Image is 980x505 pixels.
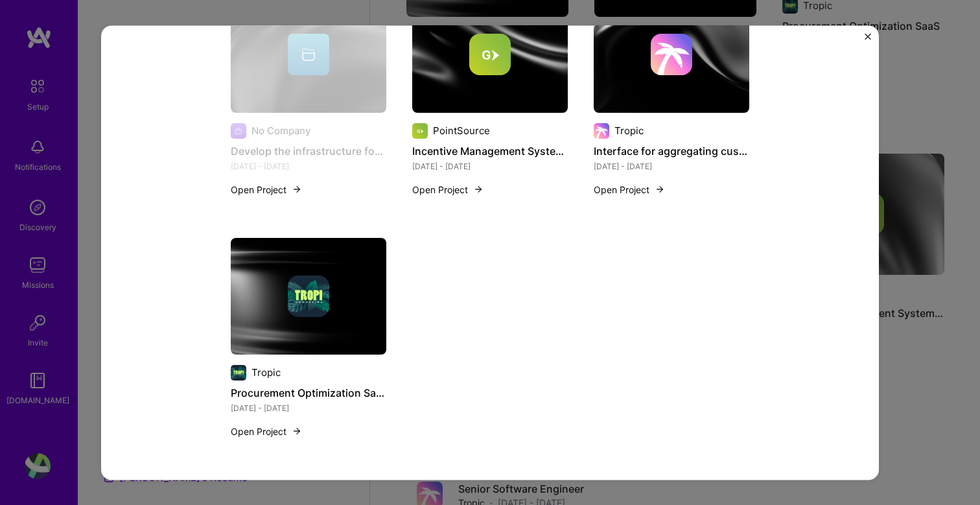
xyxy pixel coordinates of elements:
[412,123,428,139] img: Company logo
[594,143,749,159] h4: Interface for aggregating customer multiple apps usage.
[865,33,871,47] button: Close
[412,143,568,159] h4: Incentive Management System Development
[231,384,386,401] h4: Procurement Optimization SaaS
[433,124,490,138] div: PointSource
[231,183,302,196] button: Open Project
[231,365,246,381] img: Company logo
[651,34,692,75] img: Company logo
[614,124,644,138] div: Tropic
[594,123,609,139] img: Company logo
[655,185,665,195] img: arrow-right
[473,185,484,195] img: arrow-right
[469,34,511,75] img: Company logo
[594,159,749,173] div: [DATE] - [DATE]
[292,427,302,437] img: arrow-right
[231,238,386,355] img: cover
[251,366,281,380] div: Tropic
[231,425,302,438] button: Open Project
[412,159,568,173] div: [DATE] - [DATE]
[594,183,665,196] button: Open Project
[292,185,302,195] img: arrow-right
[288,276,329,317] img: Company logo
[231,401,386,415] div: [DATE] - [DATE]
[412,183,484,196] button: Open Project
